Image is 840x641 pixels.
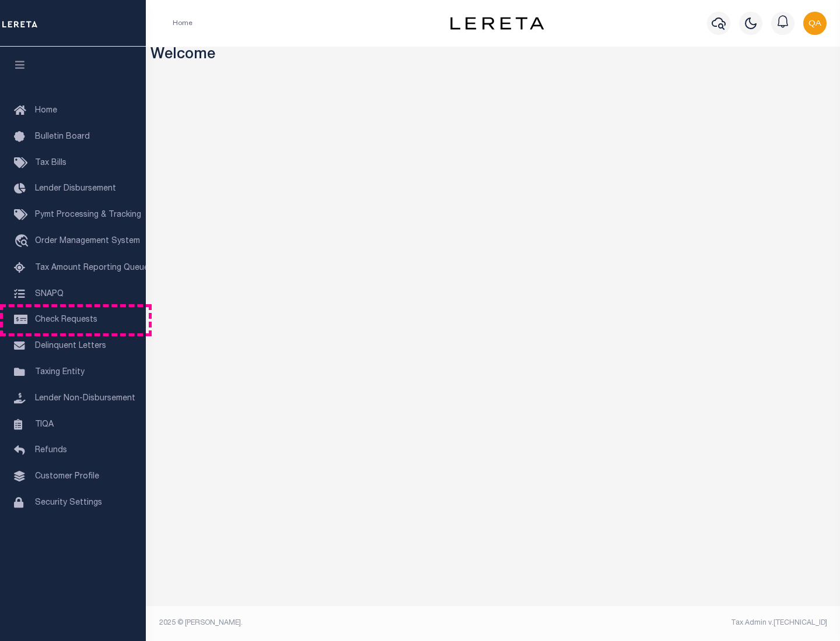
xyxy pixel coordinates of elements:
[450,17,544,30] img: logo-dark.svg
[35,159,66,167] span: Tax Bills
[35,420,54,428] span: TIQA
[150,618,494,628] div: 2025 © [PERSON_NAME].
[35,107,57,115] span: Home
[35,290,64,298] span: SNAPQ
[35,395,135,403] span: Lender Non-Disbursement
[803,12,827,35] img: svg+xml;base64,PHN2ZyB4bWxucz0iaHR0cDovL3d3dy53My5vcmcvMjAwMC9zdmciIHBvaW50ZXItZXZlbnRzPSJub25lIi...
[35,264,149,272] span: Tax Amount Reporting Queue
[173,18,192,29] li: Home
[35,499,102,507] span: Security Settings
[35,342,106,350] span: Delinquent Letters
[14,234,33,249] i: travel_explore
[35,211,141,219] span: Pymt Processing & Tracking
[35,316,97,324] span: Check Requests
[150,47,836,65] h3: Welcome
[35,368,85,376] span: Taxing Entity
[35,133,90,141] span: Bulletin Board
[35,185,116,193] span: Lender Disbursement
[35,473,99,481] span: Customer Profile
[35,446,67,455] span: Refunds
[502,618,827,628] div: Tax Admin v.[TECHNICAL_ID]
[35,237,140,245] span: Order Management System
